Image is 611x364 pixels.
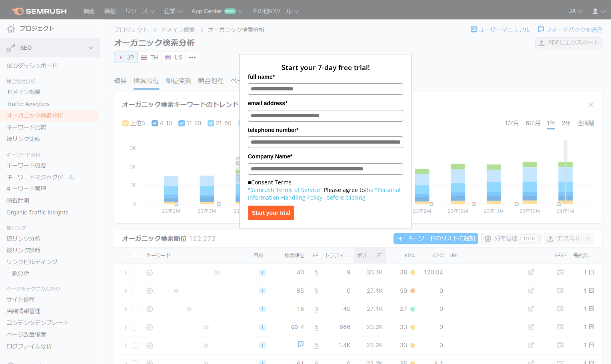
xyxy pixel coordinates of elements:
font: Start your trial [252,210,290,216]
a: "Semrush Terms of Service" [248,186,323,194]
font: ■Consent Terms [248,178,292,186]
button: Start your trial [248,206,294,220]
a: the "Personal Information Handling Policy" before clicking [248,186,401,201]
font: email address* [248,100,288,106]
font: full name* [248,74,275,80]
font: telephone number* [248,127,299,133]
font: Please agree to [324,186,365,194]
font: Company Name* [248,153,292,160]
font: Start your 7-day free trial! [282,62,370,72]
